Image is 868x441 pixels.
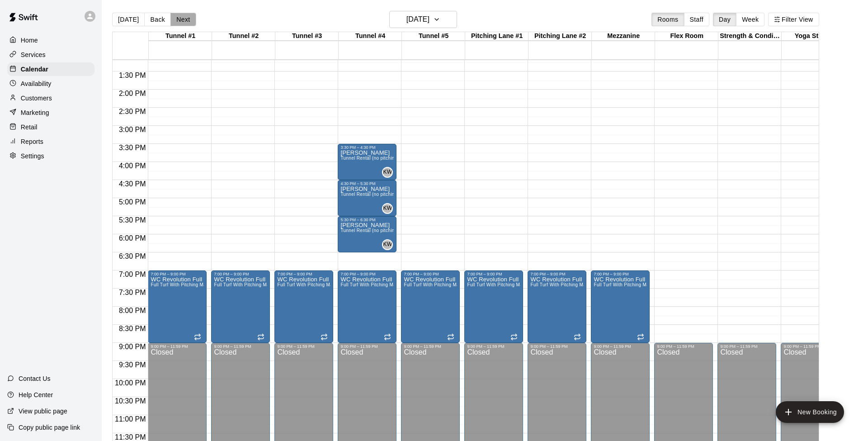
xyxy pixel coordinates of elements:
[383,204,392,213] span: KW
[113,415,148,423] span: 11:00 PM
[338,216,396,252] div: 5:30 PM – 6:30 PM: Kevin Wood
[117,270,148,278] span: 7:00 PM
[340,156,418,161] span: Tunnel Rental (no pitching machine)
[338,144,396,180] div: 3:30 PM – 4:30 PM: Kevin Wood
[340,218,394,222] div: 5:30 PM – 6:30 PM
[340,282,410,287] span: Full Turf With Pitching Machines
[594,282,663,287] span: Full Turf With Pitching Machines
[401,270,460,343] div: 7:00 PM – 9:00 PM: WC Revolution Full Turf
[591,270,650,343] div: 7:00 PM – 9:00 PM: WC Revolution Full Turf
[19,423,80,432] p: Copy public page link
[655,32,718,41] div: Flex Room
[274,270,333,343] div: 7:00 PM – 9:00 PM: WC Revolution Full Turf
[19,390,53,399] p: Help Center
[594,344,647,349] div: 9:00 PM – 11:59 PM
[340,272,394,276] div: 7:00 PM – 9:00 PM
[684,13,710,26] button: Staff
[117,361,148,369] span: 9:30 PM
[7,135,94,148] a: Reports
[117,144,148,152] span: 3:30 PM
[7,62,94,76] a: Calendar
[447,333,454,341] span: Recurring event
[528,270,586,343] div: 7:00 PM – 9:00 PM: WC Revolution Full Turf
[7,106,94,119] div: Marketing
[340,344,394,349] div: 9:00 PM – 11:59 PM
[113,433,148,441] span: 11:30 PM
[21,36,38,45] p: Home
[402,32,465,41] div: Tunnel #5
[21,94,52,103] p: Customers
[214,272,267,276] div: 7:00 PM – 9:00 PM
[7,33,94,47] a: Home
[117,108,148,115] span: 2:30 PM
[151,272,204,276] div: 7:00 PM – 9:00 PM
[113,379,148,387] span: 10:00 PM
[467,282,537,287] span: Full Turf With Pitching Machines
[117,343,148,351] span: 9:00 PM
[7,77,94,90] a: Availability
[713,13,736,26] button: Day
[404,344,457,349] div: 9:00 PM – 11:59 PM
[257,333,264,341] span: Recurring event
[389,11,457,28] button: [DATE]
[7,48,94,62] a: Services
[464,270,523,343] div: 7:00 PM – 9:00 PM: WC Revolution Full Turf
[151,282,220,287] span: Full Turf With Pitching Machines
[117,325,148,332] span: 8:30 PM
[211,270,270,343] div: 7:00 PM – 9:00 PM: WC Revolution Full Turf
[21,123,38,132] p: Retail
[170,13,196,26] button: Next
[530,272,584,276] div: 7:00 PM – 9:00 PM
[406,13,429,26] h6: [DATE]
[383,240,392,249] span: KW
[383,168,392,177] span: KW
[19,374,51,383] p: Contact Us
[21,152,44,161] p: Settings
[117,289,148,296] span: 7:30 PM
[340,228,418,233] span: Tunnel Rental (no pitching machine)
[530,282,600,287] span: Full Turf With Pitching Machines
[117,71,148,79] span: 1:30 PM
[340,192,418,197] span: Tunnel Rental (no pitching machine)
[718,32,782,41] div: Strength & Conditioning
[117,162,148,170] span: 4:00 PM
[382,167,393,178] div: Kevin Wood
[386,203,393,214] span: Kevin Wood
[386,167,393,178] span: Kevin Wood
[386,239,393,250] span: Kevin Wood
[112,13,145,26] button: [DATE]
[117,252,148,260] span: 6:30 PM
[467,272,520,276] div: 7:00 PM – 9:00 PM
[783,344,837,349] div: 9:00 PM – 11:59 PM
[212,32,275,41] div: Tunnel #2
[117,198,148,206] span: 5:00 PM
[510,333,518,341] span: Recurring event
[148,270,207,343] div: 7:00 PM – 9:00 PM: WC Revolution Full Turf
[736,13,764,26] button: Week
[7,120,94,134] a: Retail
[117,216,148,224] span: 5:30 PM
[651,13,684,26] button: Rooms
[194,333,201,341] span: Recurring event
[117,126,148,133] span: 3:00 PM
[19,407,67,416] p: View public page
[214,282,283,287] span: Full Turf With Pitching Machines
[21,50,46,59] p: Services
[214,344,267,349] div: 9:00 PM – 11:59 PM
[339,32,402,41] div: Tunnel #4
[117,234,148,242] span: 6:00 PM
[21,79,52,88] p: Availability
[275,32,339,41] div: Tunnel #3
[592,32,655,41] div: Mezzanine
[7,91,94,105] a: Customers
[574,333,581,341] span: Recurring event
[594,272,647,276] div: 7:00 PM – 9:00 PM
[340,181,394,186] div: 4:30 PM – 5:30 PM
[382,203,393,214] div: Kevin Wood
[338,270,396,343] div: 7:00 PM – 9:00 PM: WC Revolution Full Turf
